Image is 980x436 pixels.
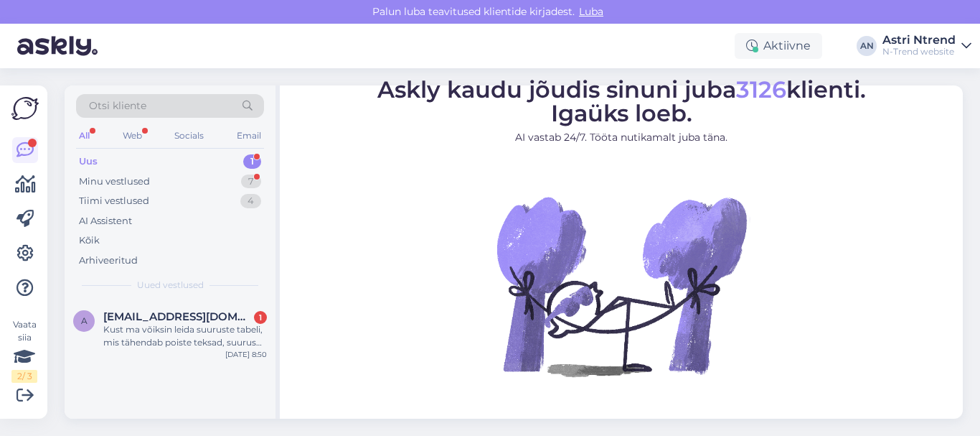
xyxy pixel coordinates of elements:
[225,349,267,360] div: [DATE] 8:50
[575,5,608,18] span: Luba
[79,233,100,248] div: Kõik
[857,36,877,56] div: AN
[76,126,93,145] div: All
[79,194,149,208] div: Tiimi vestlused
[882,34,956,46] div: Astri Ntrend
[377,75,866,127] span: Askly kaudu jõudis sinuni juba klienti. Igaüks loeb.
[103,310,253,323] span: andrekse@hotmail.com
[243,154,261,169] div: 1
[882,46,956,57] div: N-Trend website
[11,97,39,120] img: Askly Logo
[103,323,267,349] div: Kust ma võiksin leida suuruste tabeli, mis tähendab poiste teksad, suurus 16?
[79,254,138,268] div: Arhiveeritud
[11,370,37,383] div: 2 / 3
[89,98,146,113] span: Otsi kliente
[79,175,150,189] div: Minu vestlused
[81,315,88,326] span: a
[120,126,145,145] div: Web
[171,126,207,145] div: Socials
[234,126,264,145] div: Email
[736,75,786,103] span: 3126
[79,154,98,169] div: Uus
[79,214,132,228] div: AI Assistent
[882,34,971,57] a: Astri NtrendN-Trend website
[735,33,822,59] div: Aktiivne
[254,311,267,324] div: 1
[377,130,866,145] p: AI vastab 24/7. Tööta nutikamalt juba täna.
[240,194,261,208] div: 4
[492,157,750,415] img: No Chat active
[137,279,204,292] span: Uued vestlused
[241,175,261,189] div: 7
[11,318,37,383] div: Vaata siia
